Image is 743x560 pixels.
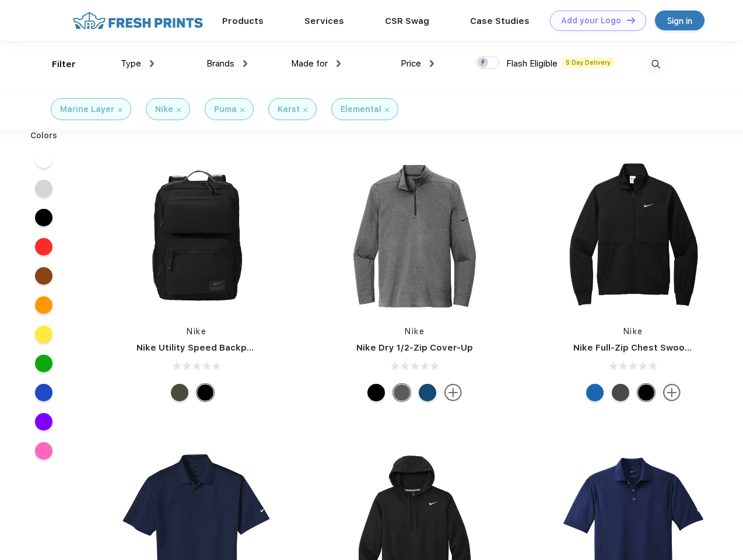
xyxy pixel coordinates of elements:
div: Filter [52,58,76,71]
div: Colors [22,129,66,142]
img: func=resize&h=266 [119,159,274,314]
a: Nike Dry 1/2-Zip Cover-Up [356,342,473,353]
div: Anthracite [612,384,629,401]
a: Products [222,16,264,26]
img: filter_cancel.svg [385,108,389,112]
img: filter_cancel.svg [303,108,307,112]
a: Sign in [655,10,705,30]
div: Gym Blue [419,384,436,401]
a: CSR Swag [385,16,429,26]
img: dropdown.png [150,60,154,67]
img: func=resize&h=266 [337,159,492,314]
img: dropdown.png [243,60,247,67]
img: filter_cancel.svg [240,108,244,112]
div: Puma [214,103,237,116]
img: more.svg [663,384,681,401]
a: Nike Full-Zip Chest Swoosh Jacket [573,342,728,353]
span: 5 Day Delivery [562,57,614,68]
div: Black [367,384,385,401]
div: Sign in [667,14,692,27]
a: Nike Utility Speed Backpack [136,342,262,353]
img: filter_cancel.svg [177,108,181,112]
div: Karst [278,103,300,116]
img: desktop_search.svg [646,55,665,74]
img: dropdown.png [337,60,341,67]
div: Marine Layer [60,103,114,116]
img: more.svg [444,384,462,401]
div: Black Heather [393,384,411,401]
img: fo%20logo%202.webp [69,10,206,31]
span: Price [401,58,421,69]
div: Add your Logo [561,16,621,26]
a: Nike [405,327,425,336]
img: func=resize&h=266 [556,159,711,314]
img: filter_cancel.svg [118,108,122,112]
a: Nike [187,327,206,336]
span: Made for [291,58,328,69]
div: Black [637,384,655,401]
a: Services [304,16,344,26]
div: Royal [586,384,604,401]
span: Flash Eligible [506,58,558,69]
a: Nike [623,327,643,336]
div: Black [197,384,214,401]
span: Type [121,58,141,69]
img: dropdown.png [430,60,434,67]
div: Elemental [341,103,381,116]
img: DT [627,17,635,23]
div: Cargo Khaki [171,384,188,401]
div: Nike [155,103,173,116]
span: Brands [206,58,234,69]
